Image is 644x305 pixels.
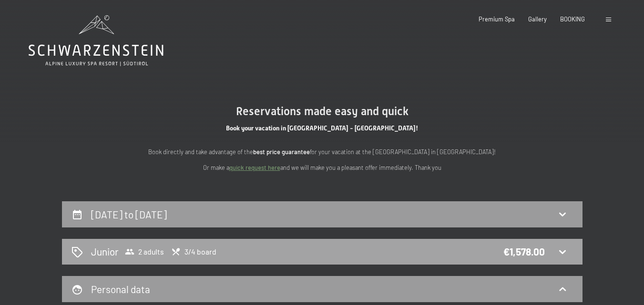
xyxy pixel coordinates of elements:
[91,208,167,220] h2: [DATE] to [DATE]
[91,283,150,295] h2: Personal data
[229,164,280,171] a: quick request here
[125,247,164,256] span: 2 adults
[171,247,216,256] span: 3/4 board
[236,105,409,118] span: Reservations made easy and quick
[132,163,513,172] p: Or make a and we will make you a pleasant offer immediately. Thank you
[226,124,418,132] span: Book your vacation in [GEOGRAPHIC_DATA] - [GEOGRAPHIC_DATA]!
[91,245,119,258] h2: Junior
[528,15,547,23] a: Gallery
[479,15,515,23] a: Premium Spa
[253,148,310,156] strong: best price guarantee
[132,147,513,157] p: Book directly and take advantage of the for your vacation at the [GEOGRAPHIC_DATA] in [GEOGRAPHIC...
[503,245,545,258] div: €1,578.00
[560,15,585,23] a: BOOKING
